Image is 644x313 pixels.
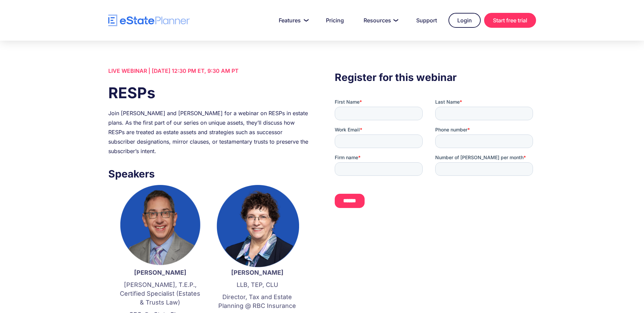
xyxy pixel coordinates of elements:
[216,293,299,310] p: Director, Tax and Estate Planning @ RBC Insurance
[271,14,314,27] a: Features
[108,166,309,182] h3: Speakers
[335,69,536,85] h3: Register for this webinar
[318,14,352,27] a: Pricing
[484,13,536,28] a: Start free trial
[108,108,309,156] div: Join [PERSON_NAME] and [PERSON_NAME] for a webinar on RESPs in estate plans. As the first part of...
[355,14,405,27] a: Resources
[108,15,190,26] a: home
[108,66,309,76] div: LIVE WEBINAR | [DATE] 12:30 PM ET, 9:30 AM PT
[231,269,283,276] strong: [PERSON_NAME]
[134,269,186,276] strong: [PERSON_NAME]
[448,13,481,28] a: Login
[118,280,202,307] p: [PERSON_NAME], T.E.P., Certified Specialist (Estates & Trusts Law)
[108,82,309,103] h1: RESPs
[408,14,445,27] a: Support
[335,99,536,220] iframe: Form 0
[216,280,299,289] p: LLB, TEP, CLU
